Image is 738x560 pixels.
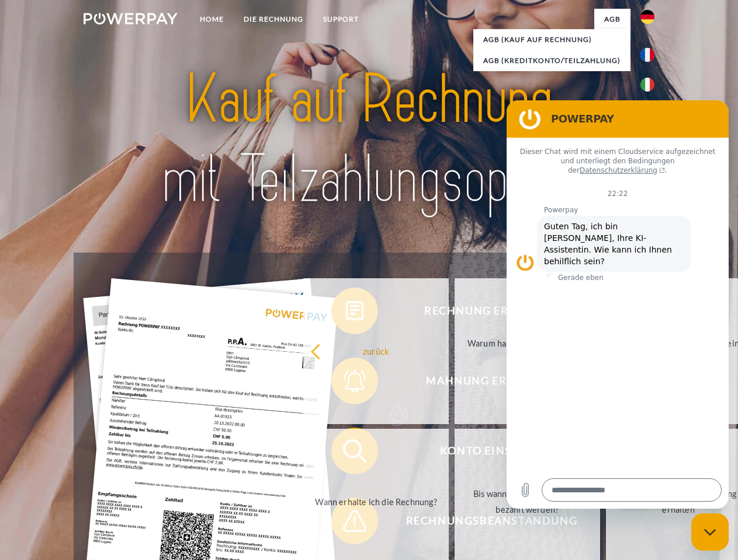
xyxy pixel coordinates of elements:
img: fr [640,48,654,62]
a: DIE RECHNUNG [234,9,313,30]
div: Wann erhalte ich die Rechnung? [310,494,442,509]
a: SUPPORT [313,9,369,30]
iframe: Messaging-Fenster [507,100,729,509]
img: logo-powerpay-white.svg [84,13,178,24]
iframe: Schaltfläche zum Öffnen des Messaging-Fensters; Konversation läuft [691,513,729,551]
a: Home [190,9,234,30]
a: AGB (Kreditkonto/Teilzahlung) [473,50,630,71]
img: it [640,78,654,92]
img: de [640,10,654,24]
img: title-powerpay_de.svg [112,56,626,223]
a: AGB (Kauf auf Rechnung) [473,29,630,50]
div: zurück [310,343,442,359]
div: Warum habe ich eine Rechnung erhalten? [462,335,593,367]
div: Bis wann muss die Rechnung bezahlt werden? [462,486,593,517]
a: agb [594,9,630,30]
